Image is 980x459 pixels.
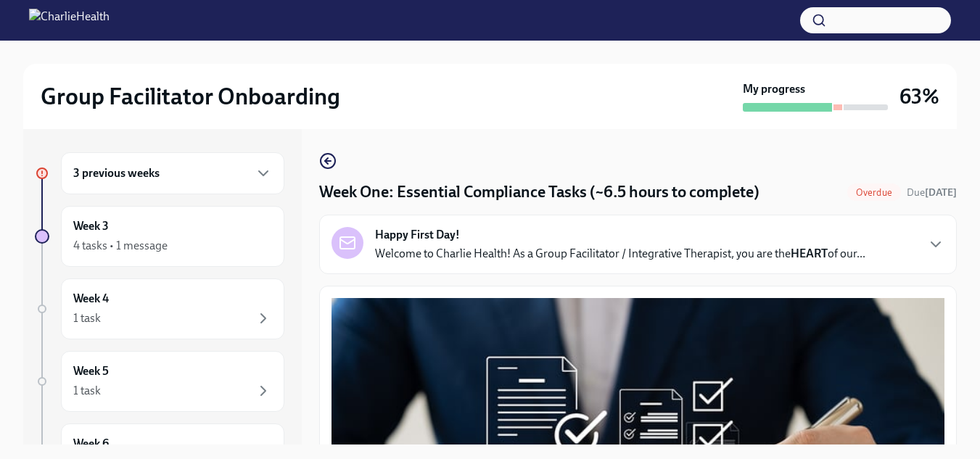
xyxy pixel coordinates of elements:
[35,278,284,339] a: Week 41 task
[73,310,101,326] div: 1 task
[35,206,284,267] a: Week 34 tasks • 1 message
[73,291,109,307] h6: Week 4
[73,238,168,254] div: 4 tasks • 1 message
[907,186,957,199] span: September 15th, 2025 10:00
[791,247,828,260] strong: HEART
[61,152,284,194] div: 3 previous weeks
[375,246,865,262] p: Welcome to Charlie Health! As a Group Facilitator / Integrative Therapist, you are the of our...
[35,351,284,412] a: Week 51 task
[73,383,101,399] div: 1 task
[41,82,340,111] h2: Group Facilitator Onboarding
[73,165,160,181] h6: 3 previous weeks
[29,9,110,32] img: CharlieHealth
[925,186,957,199] strong: [DATE]
[907,186,957,199] span: Due
[73,218,109,234] h6: Week 3
[375,227,460,243] strong: Happy First Day!
[73,363,109,379] h6: Week 5
[847,187,901,198] span: Overdue
[899,83,939,109] h3: 63%
[73,436,109,452] h6: Week 6
[319,181,759,203] h4: Week One: Essential Compliance Tasks (~6.5 hours to complete)
[743,81,805,97] strong: My progress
